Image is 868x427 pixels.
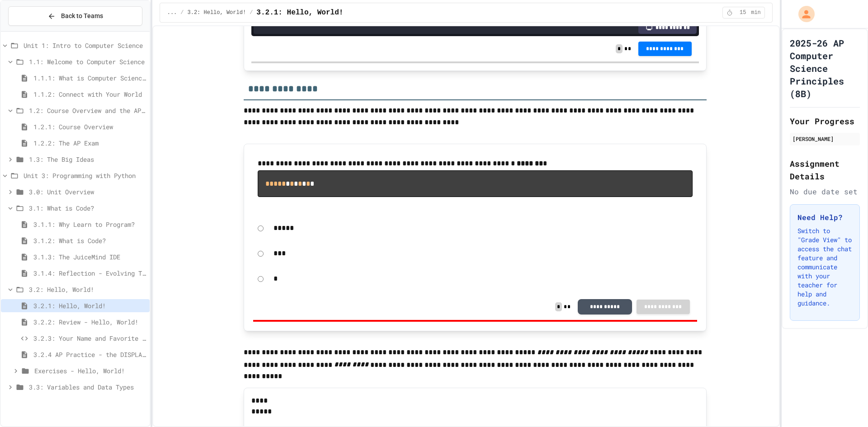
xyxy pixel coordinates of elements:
div: No due date set [790,186,860,197]
span: Exercises - Hello, World! [34,366,146,375]
span: / [180,9,184,16]
span: 3.1.3: The JuiceMind IDE [33,252,146,262]
span: 1.2: Course Overview and the AP Exam [29,106,146,115]
span: 3.2.2: Review - Hello, World! [33,317,146,327]
span: 3.2.1: Hello, World! [33,301,146,310]
span: 3.2.4 AP Practice - the DISPLAY Procedure [33,350,146,359]
span: 1.3: The Big Ideas [29,155,146,164]
h2: Assignment Details [790,157,860,183]
span: 1.1: Welcome to Computer Science [29,57,146,66]
span: 3.1: What is Code? [29,203,146,213]
span: Unit 3: Programming with Python [24,171,146,180]
h3: Need Help? [797,212,852,223]
span: 1.1.2: Connect with Your World [33,89,146,99]
span: min [751,9,761,16]
h1: 2025-26 AP Computer Science Principles (8B) [790,37,860,100]
div: [PERSON_NAME] [793,135,857,143]
span: ... [167,9,177,16]
span: 1.2.1: Course Overview [33,122,146,131]
span: 3.2.1: Hello, World! [256,7,343,18]
span: Back to Teams [61,11,103,21]
span: 3.0: Unit Overview [29,187,146,197]
span: 1.2.2: The AP Exam [33,138,146,148]
span: / [250,9,253,16]
div: My Account [789,4,817,24]
span: 3.1.2: What is Code? [33,236,146,245]
span: 3.1.4: Reflection - Evolving Technology [33,268,146,278]
span: 1.1.1: What is Computer Science? [33,73,146,83]
span: 3.2.3: Your Name and Favorite Movie [33,333,146,343]
span: 3.2: Hello, World! [188,9,246,16]
span: 3.1.1: Why Learn to Program? [33,220,146,229]
span: Unit 1: Intro to Computer Science [24,41,146,50]
span: 3.3: Variables and Data Types [29,382,146,392]
p: Switch to "Grade View" to access the chat feature and communicate with your teacher for help and ... [797,226,852,308]
span: 3.2: Hello, World! [29,285,146,294]
h2: Your Progress [790,115,860,127]
span: 15 [736,9,750,16]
